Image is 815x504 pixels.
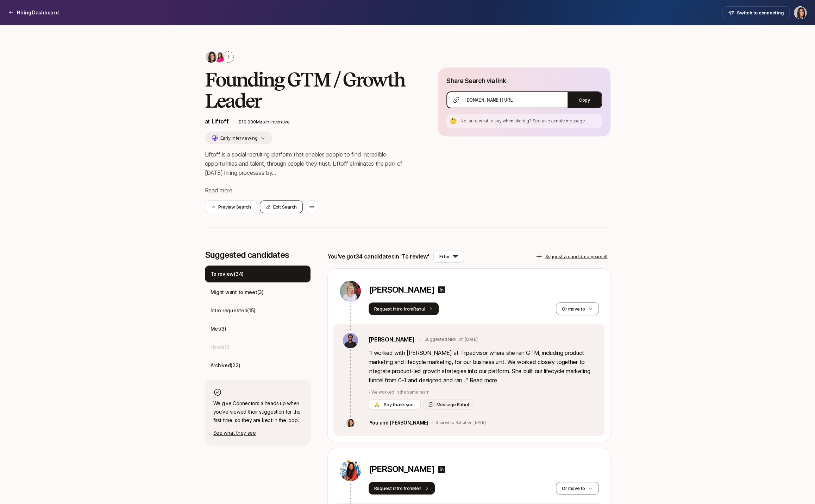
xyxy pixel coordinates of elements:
p: [PERSON_NAME] [369,285,434,295]
p: Met ( 3 ) [211,325,226,333]
p: You and [PERSON_NAME] [369,419,428,427]
button: Switch to connecting [722,6,790,19]
span: Read more [205,187,232,194]
p: [PERSON_NAME] [369,464,434,474]
span: See an example message [533,118,585,123]
button: Message Rahul [424,400,474,409]
h2: Founding GTM / Growth Leader [205,69,415,111]
button: Request intro fromBen [369,482,435,495]
p: See what they see [213,429,302,437]
p: " I worked with [PERSON_NAME] at Tripadvisor where she ran GTM, including product marketing and l... [369,348,596,385]
p: To review ( 34 ) [211,270,244,278]
img: 71d7b91d_d7cb_43b4_a7ea_a9b2f2cc6e03.jpg [346,419,355,427]
img: Eleanor Morgan [794,7,806,19]
a: Liftoff [212,118,229,125]
p: Not sure what to say when sharing? [460,118,599,124]
p: - We worked in the same team [369,389,596,395]
div: 🤔 [449,117,458,125]
span: 🙏 [374,401,380,408]
p: Might want to meet ( 3 ) [211,288,264,296]
button: Or move to [556,482,598,495]
p: $10,000 Match Incentive [238,118,415,125]
p: Archived ( 22 ) [211,361,240,370]
span: Say thank you [382,401,415,408]
p: Liftoff is a social recruiting platform that enables people to find incredible opportunities and ... [205,150,415,177]
p: You've got 34 candidates in 'To review' [327,252,429,261]
button: Preview Search [205,200,257,213]
button: Request intro fromRahul [369,302,439,315]
img: 000eeb5a_6ab9_40b4_9cad_c8d6702c6574.jpg [340,460,361,481]
img: 71d7b91d_d7cb_43b4_a7ea_a9b2f2cc6e03.jpg [206,51,217,63]
span: Switch to connecting [737,9,784,16]
p: Shared to Rahul on [DATE] [435,420,486,425]
button: Eleanor Morgan [794,6,807,19]
p: Intro requested ( 15 ) [211,306,256,315]
span: [DOMAIN_NAME][URL] [464,96,516,103]
span: Read more [469,377,497,384]
button: Copy [568,92,601,108]
p: Share Search via link [446,76,506,86]
button: Early interviewing [205,132,272,144]
button: Edit Search [260,200,303,213]
p: at [205,117,229,126]
img: 42bd233a_6a66_449c_aa56_e2658653ea8c.jpg [343,333,358,348]
img: 9e09e871_5697_442b_ae6e_b16e3f6458f8.jpg [214,51,225,63]
img: ee1fdc28_99c1_40fa_8c55_a4235f570c90.jpg [340,281,361,302]
button: Filter [433,250,464,263]
button: Or move to [556,302,598,315]
p: Suggested candidates [205,250,311,260]
p: Hired ( 0 ) [211,343,230,351]
p: Suggested Nicki on [DATE] [424,336,477,343]
p: Hiring Dashboard [17,8,59,17]
button: 🙏 Say thank you [369,400,421,409]
p: Suggest a candidate yourself [545,253,608,260]
a: [PERSON_NAME] [369,335,415,344]
p: We give Connectors a heads up when you've viewed their suggestion for the first time, so they are... [213,399,302,425]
